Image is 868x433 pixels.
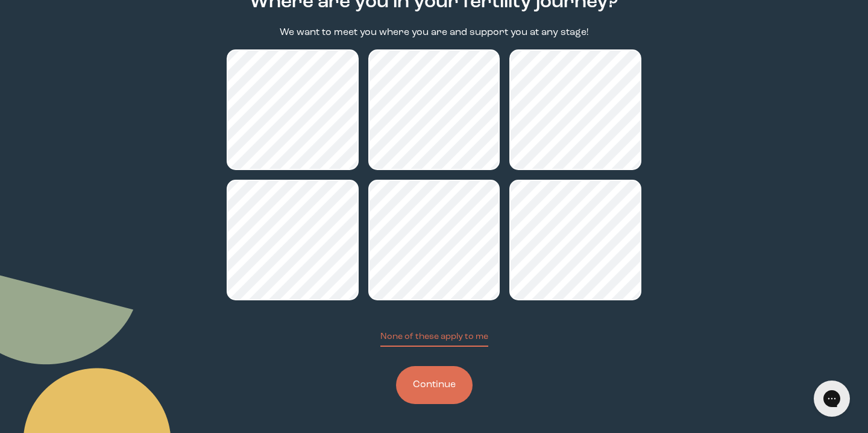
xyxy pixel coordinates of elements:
p: We want to meet you where you are and support you at any stage! [280,26,588,40]
button: None of these apply to me [380,330,488,347]
iframe: Gorgias live chat messenger [808,376,856,421]
button: Continue [396,366,473,404]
